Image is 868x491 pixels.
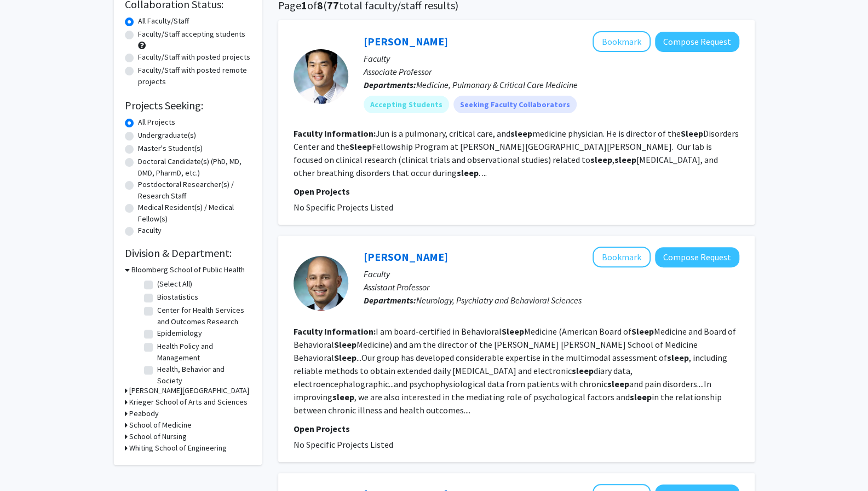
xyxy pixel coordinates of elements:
h2: Division & Department: [125,247,251,260]
b: sleep [630,391,652,402]
b: Faculty Information: [294,326,376,337]
b: sleep [510,128,532,139]
b: Faculty Information: [294,128,376,139]
b: sleep [590,154,612,165]
button: Compose Request to Luis Buenaver [655,247,739,267]
label: Doctoral Candidate(s) (PhD, MD, DMD, PharmD, etc.) [138,156,251,179]
label: Faculty/Staff with posted projects [138,51,250,63]
p: Open Projects [294,185,739,198]
span: Neurology, Psychiatry and Behavioral Sciences [416,295,582,306]
b: Departments: [364,79,416,90]
b: sleep [457,167,479,178]
label: Master's Student(s) [138,143,203,154]
label: Center for Health Services and Outcomes Research [157,305,248,328]
h3: Krieger School of Arts and Sciences [129,396,248,408]
span: No Specific Projects Listed [294,202,393,213]
label: Postdoctoral Researcher(s) / Research Staff [138,179,251,202]
b: sleep [667,352,689,363]
b: sleep [572,365,594,376]
b: Sleep [681,128,703,139]
button: Add Jonathan Jun to Bookmarks [593,31,651,52]
h3: [PERSON_NAME][GEOGRAPHIC_DATA] [129,385,249,396]
h3: Bloomberg School of Public Health [131,264,245,276]
b: Sleep [631,326,654,337]
label: Undergraduate(s) [138,130,196,141]
h3: Whiting School of Engineering [129,442,227,454]
mat-chip: Seeking Faculty Collaborators [453,96,577,113]
h3: School of Medicine [129,419,192,431]
b: Sleep [349,141,372,152]
b: sleep [614,154,636,165]
a: [PERSON_NAME] [364,250,448,264]
label: Health, Behavior and Society [157,364,248,387]
b: Departments: [364,295,416,306]
iframe: Chat [8,442,47,483]
mat-chip: Accepting Students [364,96,449,113]
label: All Projects [138,116,175,128]
b: sleep [332,391,354,402]
p: Assistant Professor [364,280,739,294]
span: No Specific Projects Listed [294,439,393,450]
label: Faculty [138,225,162,236]
label: Faculty/Staff with posted remote projects [138,65,251,87]
h3: School of Nursing [129,431,187,442]
a: [PERSON_NAME] [364,34,448,48]
h2: Projects Seeking: [125,99,251,112]
label: Health Policy and Management [157,341,248,364]
p: Faculty [364,52,739,65]
p: Associate Professor [364,65,739,78]
label: Biostatistics [157,291,198,303]
b: Sleep [502,326,524,337]
p: Faculty [364,267,739,280]
h3: Peabody [129,408,159,419]
b: Sleep [334,339,357,350]
b: Sleep [334,352,357,363]
button: Add Luis Buenaver to Bookmarks [593,247,651,267]
label: (Select All) [157,278,192,290]
label: Faculty/Staff accepting students [138,28,245,40]
p: Open Projects [294,422,739,435]
span: Medicine, Pulmonary & Critical Care Medicine [416,79,578,90]
fg-read-more: I am board-certified in Behavioral Medicine (American Board of Medicine and Board of Behavioral M... [294,326,736,416]
fg-read-more: Jun is a pulmonary, critical care, and medicine physician. He is director of the Disorders Center... [294,128,739,178]
button: Compose Request to Jonathan Jun [655,32,739,52]
label: All Faculty/Staff [138,15,189,27]
label: Epidemiology [157,328,202,339]
label: Medical Resident(s) / Medical Fellow(s) [138,202,251,225]
b: sleep [607,378,629,389]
